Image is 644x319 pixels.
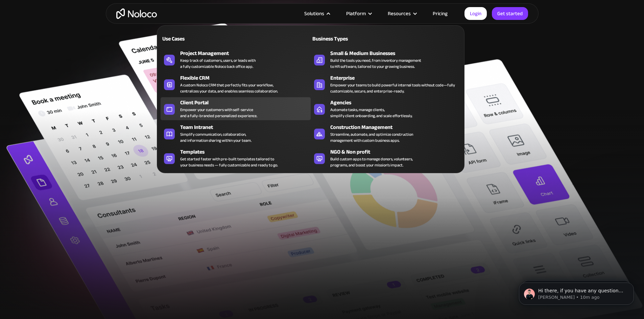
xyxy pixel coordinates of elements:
[330,74,464,82] div: Enterprise
[311,35,383,43] div: Business Types
[116,8,157,19] a: home
[180,74,314,82] div: Flexible CRM
[180,49,314,57] div: Project Management
[180,148,314,156] div: Templates
[311,73,461,96] a: EnterpriseEmpower your teams to build powerful internal tools without code—fully customizable, se...
[330,49,464,57] div: Small & Medium Businesses
[330,57,421,70] div: Build the tools you need, from inventory management to HR software, tailored to your growing busi...
[161,97,311,120] a: Client PortalEmpower your customers with self-serviceand a fully-branded personalized experience.
[296,9,338,18] div: Solutions
[161,122,311,145] a: Team IntranetSimplify communication, collaboration,and information sharing within your team.
[161,73,311,96] a: Flexible CRMA custom Noloco CRM that perfectly fits your workflow,centralizes your data, and enab...
[330,82,457,94] div: Empower your teams to build powerful internal tools without code—fully customizable, secure, and ...
[180,57,256,70] div: Keep track of customers, users, or leads with a fully customizable Noloco back office app.
[180,156,278,168] div: Get started faster with pre-built templates tailored to your business needs — fully customizable ...
[311,48,461,71] a: Small & Medium BusinessesBuild the tools you need, from inventory managementto HR software, tailo...
[330,131,413,143] div: Streamline, automate, and optimize construction management with custom business apps.
[330,123,464,131] div: Construction Management
[161,31,311,46] a: Use Cases
[180,107,257,119] div: Empower your customers with self-service and a fully-branded personalized experience.
[311,147,461,169] a: NGO & Non profitBuild custom apps to manage donors, volunteers,programs, and boost your mission’s...
[424,9,456,18] a: Pricing
[180,82,278,94] div: A custom Noloco CRM that perfectly fits your workflow, centralizes your data, and enables seamles...
[509,268,644,316] iframe: Intercom notifications message
[157,16,464,173] nav: Solutions
[161,147,311,169] a: TemplatesGet started faster with pre-built templates tailored toyour business needs — fully custo...
[338,9,379,18] div: Platform
[492,7,528,20] a: Get started
[180,131,252,143] div: Simplify communication, collaboration, and information sharing within your team.
[180,99,314,107] div: Client Portal
[311,97,461,120] a: AgenciesAutomate tasks, manage clients,simplify client onboarding, and scale effortlessly.
[330,156,413,168] div: Build custom apps to manage donors, volunteers, programs, and boost your mission’s impact.
[330,148,464,156] div: NGO & Non profit
[161,35,233,43] div: Use Cases
[304,9,324,18] div: Solutions
[330,107,412,119] div: Automate tasks, manage clients, simplify client onboarding, and scale effortlessly.
[346,9,366,18] div: Platform
[388,9,411,18] div: Resources
[379,9,424,18] div: Resources
[330,99,464,107] div: Agencies
[180,123,314,131] div: Team Intranet
[311,122,461,145] a: Construction ManagementStreamline, automate, and optimize constructionmanagement with custom busi...
[311,31,461,46] a: Business Types
[161,48,311,71] a: Project ManagementKeep track of customers, users, or leads witha fully customizable Noloco back o...
[464,7,487,20] a: Login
